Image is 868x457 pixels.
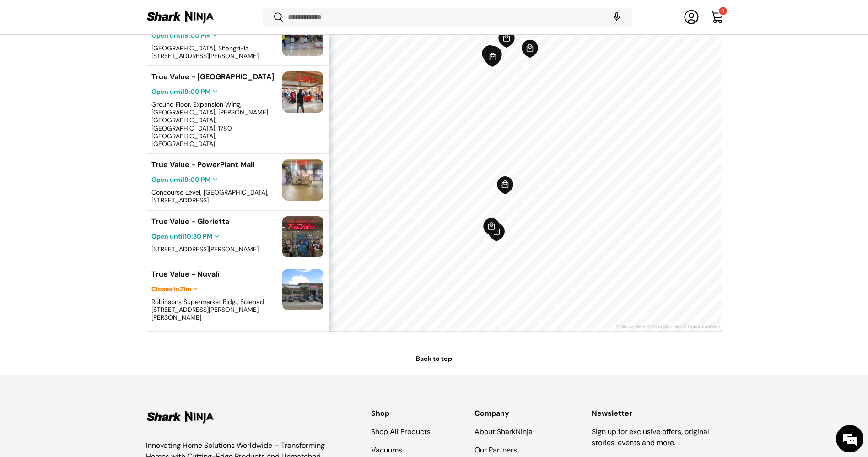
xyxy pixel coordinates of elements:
[483,218,500,237] div: Map marker
[5,250,174,282] textarea: Type your message and hit 'Enter'
[151,298,264,321] span: Robinsons Supermarket Bldg., Solenad [STREET_ADDRESS][PERSON_NAME][PERSON_NAME]
[184,31,210,39] time: 9:00 PM
[151,188,269,204] span: Concourse Level, [GEOGRAPHIC_DATA], [STREET_ADDRESS]
[496,176,514,195] div: Map marker
[151,216,229,227] div: True Value - Glorietta
[683,324,720,329] a: © OpenStreetMap
[151,175,210,184] span: Open until
[722,8,724,15] span: 1
[592,426,722,448] p: Sign up for exclusive offers, original stories, events and more.
[150,5,172,27] div: Minimize live chat window
[481,45,499,64] div: Map marker
[151,159,254,170] div: True Value - PowerPlant Mall
[184,175,210,184] time: 9:00 PM
[484,48,501,67] div: Map marker
[474,427,533,436] a: About SharkNinja
[371,427,431,436] a: Shop All Products
[184,87,210,96] time: 9:00 PM
[151,269,219,280] div: True Value - Nuvali
[616,324,647,329] a: © Stadia Maps
[151,245,259,253] span: [STREET_ADDRESS][PERSON_NAME]
[282,216,323,257] img: True Value - Glorietta
[179,285,191,293] time: 21m
[488,223,505,242] div: Map marker
[151,87,210,96] span: Open until
[602,7,631,27] speech-search-button: Search by voice
[48,51,154,63] div: Chat with us now
[592,408,722,419] h2: Newsletter
[282,15,323,56] img: True Value - Edsa Shangri-la
[485,46,502,65] div: Map marker
[151,100,268,148] span: Ground Floor, Expansion Wing, [GEOGRAPHIC_DATA], [PERSON_NAME][GEOGRAPHIC_DATA], [GEOGRAPHIC_DATA...
[474,445,517,455] a: Our Partners
[488,223,505,242] div: Map marker
[146,8,215,26] img: Shark Ninja Philippines
[53,115,126,208] span: We're online!
[184,232,212,240] time: 10:30 PM
[151,31,210,39] span: Open until
[647,324,682,329] a: © OpenMapTiles
[151,232,212,240] span: Open until
[521,39,539,59] div: Map marker
[151,285,191,293] span: Closes in
[484,49,501,68] div: Map marker
[282,269,323,310] img: True Value - Nuvali
[498,29,515,49] div: Map marker
[371,445,402,455] a: Vacuums
[282,71,323,113] img: True Value - Alabang Town Center
[151,44,259,60] span: [GEOGRAPHIC_DATA], Shangri-la [STREET_ADDRESS][PERSON_NAME]
[282,159,323,201] img: True Value - PowerPlant Mall
[151,71,274,82] div: True Value - [GEOGRAPHIC_DATA]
